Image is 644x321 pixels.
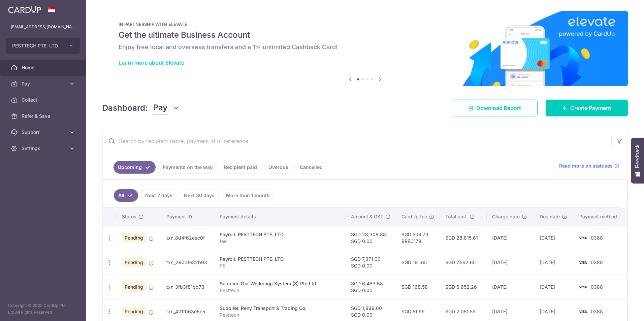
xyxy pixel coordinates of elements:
[102,11,628,86] img: Renovation banner
[396,275,440,299] td: SGD 168.58
[559,163,613,169] span: Read more on statuses
[122,213,136,220] span: Status
[445,213,468,220] span: Total amt.
[161,250,215,275] td: txn_290dfe32b03
[546,100,628,116] a: Create Payment
[22,64,66,71] span: Home
[220,312,340,318] p: Pesttech
[11,24,75,30] p: [EMAIL_ADDRESS][DOMAIN_NAME]
[122,282,146,292] span: Pending
[576,234,589,242] img: Bank Card
[264,161,293,174] a: Overdue
[559,163,619,169] a: Read more on statuses
[141,189,177,202] a: Next 7 days
[487,275,534,299] td: [DATE]
[220,256,340,262] div: Payroll. PESTTECH PTE. LTD.
[574,208,627,225] th: Payment method
[576,283,589,291] img: Bank Card
[487,225,534,250] td: [DATE]
[346,225,396,250] td: SGD 28,308.88 SGD 0.00
[440,225,487,250] td: SGD 28,815.61
[180,189,219,202] a: Next 30 days
[576,258,589,266] img: Bank Card
[119,43,612,51] h6: Enjoy free local and overseas transfers and a 1% unlimited Cashback Card!
[153,102,179,114] button: Pay
[440,275,487,299] td: SGD 6,652.26
[346,275,396,299] td: SGD 6,483.68 SGD 0.00
[22,97,66,103] span: Collect
[22,113,66,119] span: Refer & Save
[591,235,603,241] span: 0388
[220,280,340,287] div: Supplier. Our Workshop System (S) Pte Ltd
[540,213,560,220] span: Due date
[220,238,340,245] p: fee
[576,308,589,316] img: Bank Card
[122,233,146,243] span: Pending
[119,22,612,27] p: IN PARTNERSHIP WITH ELEVATE
[103,130,611,152] input: Search by recipient name, payment id or reference
[452,100,538,116] a: Download Report
[591,259,603,265] span: 0388
[8,5,41,13] img: CardUp
[492,213,520,220] span: Charge date
[220,305,340,312] div: Supplier. Reny Transport & Trading Co.
[22,129,66,136] span: Support
[102,102,148,114] h4: Dashboard:
[220,161,261,174] a: Recipient paid
[6,38,80,54] button: PESTTECH PTE. LTD.
[220,231,340,238] div: Payroll. PESTTECH PTE. LTD.
[119,59,184,66] a: Learn more about Elevate
[346,250,396,275] td: SGD 7,371.00 SGD 0.00
[161,275,215,299] td: txn_3fb3f81bd73
[591,284,603,290] span: 0388
[114,161,156,174] a: Upcoming
[534,225,574,250] td: [DATE]
[222,189,274,202] a: More than 1 month
[114,189,138,202] a: All
[591,309,603,314] span: 0388
[635,144,641,168] span: Feedback
[122,307,146,316] span: Pending
[476,104,521,112] span: Download Report
[214,208,346,225] th: Payment details
[220,262,340,269] p: PR
[534,275,574,299] td: [DATE]
[119,30,612,40] h5: Get the ultimate Business Account
[440,250,487,275] td: SGD 7,562.65
[401,213,427,220] span: CardUp fee
[153,102,167,114] span: Pay
[22,80,66,87] span: Pay
[534,250,574,275] td: [DATE]
[122,258,146,267] span: Pending
[396,250,440,275] td: SGD 191.65
[396,225,440,250] td: SGD 506.73 BREC179
[631,138,644,183] button: Feedback - Show survey
[295,161,327,174] a: Cancelled
[487,250,534,275] td: [DATE]
[22,145,66,152] span: Settings
[570,104,611,112] span: Create Payment
[220,287,340,294] p: Pesttech
[161,225,215,250] td: txn_8d4f62eec0f
[351,213,383,220] span: Amount & GST
[161,208,215,225] th: Payment ID
[158,161,217,174] a: Payments on the way
[12,42,62,49] span: PESTTECH PTE. LTD.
